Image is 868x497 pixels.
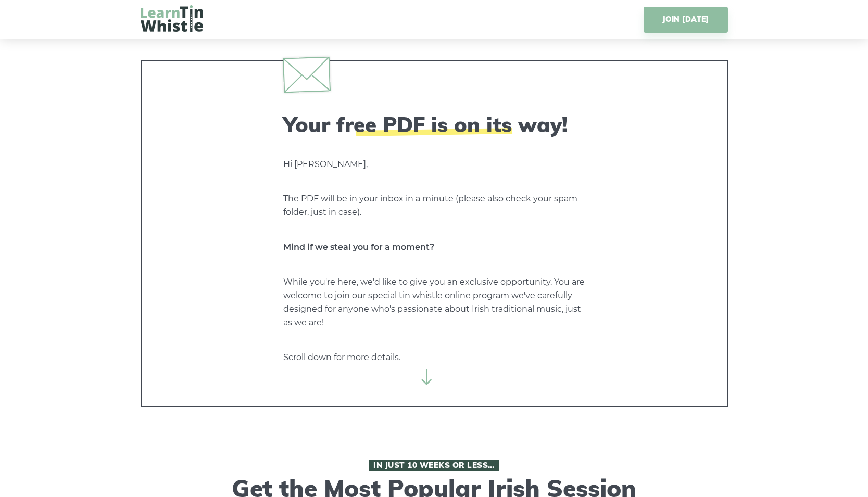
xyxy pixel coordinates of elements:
[283,158,585,171] p: Hi [PERSON_NAME],
[282,56,330,93] img: envelope.svg
[283,275,585,329] p: While you're here, we'd like to give you an exclusive opportunity. You are welcome to join our sp...
[283,112,585,137] h2: Your free PDF is on its way!
[283,242,434,252] strong: Mind if we steal you for a moment?
[644,7,727,33] a: JOIN [DATE]
[283,192,585,219] p: The PDF will be in your inbox in a minute (please also check your spam folder, just in case).
[283,351,585,364] p: Scroll down for more details.
[369,460,499,471] span: In Just 10 Weeks or Less…
[141,5,203,32] img: LearnTinWhistle.com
